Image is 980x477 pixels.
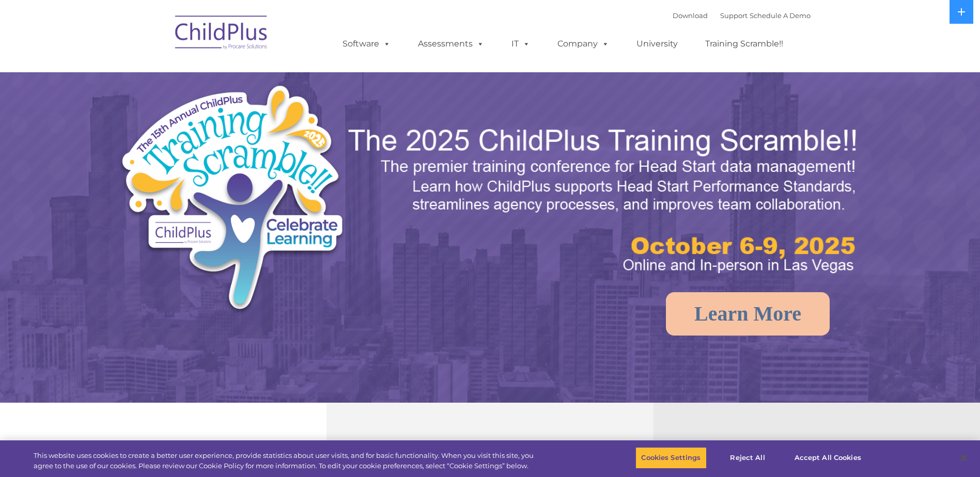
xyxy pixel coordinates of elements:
a: Support [720,11,748,20]
font: | [673,11,811,20]
a: IT [501,34,540,54]
a: Training Scramble!! [695,34,794,54]
img: ChildPlus by Procare Solutions [170,8,273,60]
a: Software [332,34,401,54]
a: Download [673,11,708,20]
a: Learn More [666,292,830,336]
a: Schedule A Demo [750,11,811,20]
button: Accept All Cookies [789,447,867,469]
a: University [626,34,688,54]
button: Cookies Settings [635,447,706,469]
a: Assessments [408,34,494,54]
div: This website uses cookies to create a better user experience, provide statistics about user visit... [34,451,539,471]
button: Close [952,447,975,469]
button: Reject All [715,447,780,469]
a: Company [547,34,619,54]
